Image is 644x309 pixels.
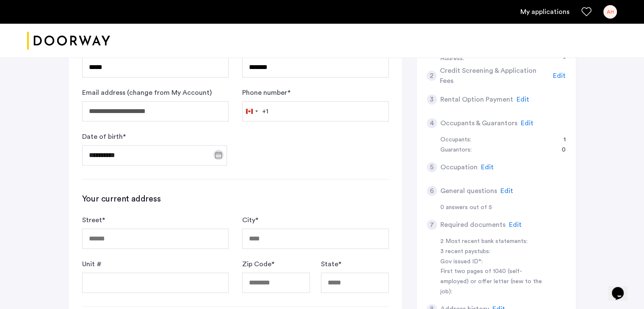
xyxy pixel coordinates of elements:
[427,162,437,172] div: 5
[440,203,566,213] div: 0 answers out of 5
[440,118,517,128] h5: Occupants & Guarantors
[440,94,513,105] h5: Rental Option Payment
[520,7,569,17] a: My application
[242,88,290,98] label: Phone number *
[553,72,566,79] span: Edit
[603,5,617,19] div: AH
[427,186,437,196] div: 6
[440,220,506,230] h5: Required documents
[517,96,529,103] span: Edit
[440,145,472,155] div: Guarantors:
[440,186,497,196] h5: General questions
[242,215,258,225] label: City *
[555,135,566,145] div: 1
[82,215,105,225] label: Street *
[509,221,522,228] span: Edit
[440,267,547,297] div: First two pages of 1040 (self-employed) or offer letter (new to the job):
[440,54,464,64] div: Address:
[553,145,566,155] div: 0
[82,259,102,269] label: Unit #
[440,135,471,145] div: Occupants:
[440,162,478,172] h5: Occupation
[427,71,437,81] div: 2
[608,275,636,301] iframe: chat widget
[427,94,437,105] div: 3
[242,259,274,269] label: Zip Code *
[27,25,110,57] img: logo
[500,188,513,194] span: Edit
[213,150,224,160] button: Open calendar
[321,259,341,269] label: State *
[440,257,547,267] div: Gov issued ID*:
[440,66,550,86] h5: Credit Screening & Application Fees
[82,88,212,98] label: Email address (change from My Account)
[27,25,110,57] a: Cazamio logo
[427,220,437,230] div: 7
[521,120,533,127] span: Edit
[243,102,268,121] button: Selected country
[555,54,566,64] div: -
[581,7,591,17] a: Favorites
[481,164,494,171] span: Edit
[262,106,268,116] div: +1
[440,237,547,247] div: 2 Most recent bank statements:
[82,132,126,142] label: Date of birth *
[82,193,389,205] h3: Your current address
[440,247,547,257] div: 3 recent paystubs:
[427,118,437,128] div: 4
